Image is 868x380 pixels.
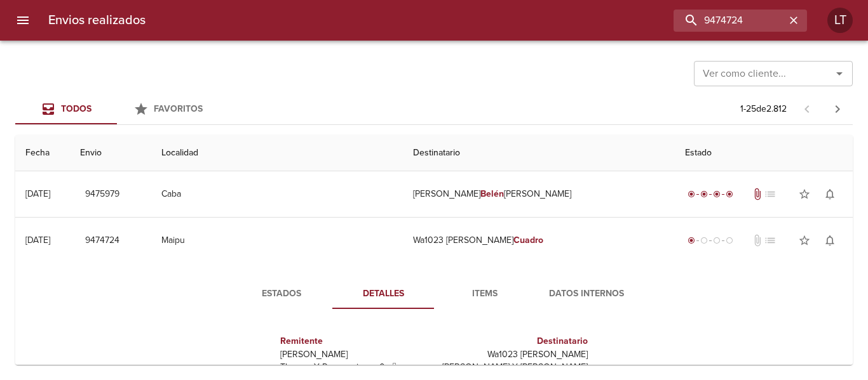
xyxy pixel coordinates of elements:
[85,233,119,249] span: 9474724
[513,235,543,246] em: Cuadro
[403,171,675,217] td: [PERSON_NAME] [PERSON_NAME]
[25,188,50,199] div: [DATE]
[480,188,504,199] em: Belén
[543,286,630,302] span: Datos Internos
[151,171,403,217] td: Caba
[280,334,429,348] h6: Remitente
[824,234,836,247] span: notifications_none
[764,234,776,247] span: No tiene pedido asociado
[700,237,708,244] span: radio_button_unchecked
[8,5,38,36] button: menu
[751,188,764,200] span: Tiene documentos adjuntos
[439,348,588,361] p: Wa1023 [PERSON_NAME]
[340,286,426,302] span: Detalles
[685,234,736,247] div: Generado
[403,218,675,263] td: Wa1023 [PERSON_NAME]
[740,103,787,115] p: 1 - 25 de 2.812
[726,190,733,198] span: radio_button_checked
[674,10,785,32] input: buscar
[280,361,429,374] p: Thames Y Panamericana 0 ,  
[25,235,50,246] div: [DATE]
[792,102,822,115] span: Pagina anterior
[80,229,125,252] button: 9474724
[154,103,203,114] span: Favoritos
[675,135,853,171] th: Estado
[798,188,811,200] span: star_border
[792,181,817,207] button: Agregar a favoritos
[817,181,843,207] button: Activar notificaciones
[831,65,848,82] button: Abrir
[151,218,403,263] td: Maipu
[442,286,528,302] span: Items
[688,190,695,198] span: radio_button_checked
[70,135,151,171] th: Envio
[713,237,721,244] span: radio_button_unchecked
[824,188,836,200] span: notifications_none
[713,190,721,198] span: radio_button_checked
[61,103,92,114] span: Todos
[822,94,853,124] span: Pagina siguiente
[80,183,125,206] button: 9475979
[798,234,811,247] span: star_border
[280,348,429,361] p: [PERSON_NAME]
[439,334,588,348] h6: Destinatario
[792,228,817,253] button: Agregar a favoritos
[403,135,675,171] th: Destinatario
[688,237,695,244] span: radio_button_checked
[231,278,637,309] div: Tabs detalle de guia
[15,135,70,171] th: Fecha
[151,135,403,171] th: Localidad
[15,94,219,124] div: Tabs Envios
[48,10,146,30] h6: Envios realizados
[751,234,764,247] span: No tiene documentos adjuntos
[700,190,708,198] span: radio_button_checked
[817,228,843,253] button: Activar notificaciones
[827,8,853,33] div: LT
[726,237,733,244] span: radio_button_unchecked
[238,286,325,302] span: Estados
[764,188,776,200] span: No tiene pedido asociado
[85,187,119,202] span: 9475979
[685,188,736,200] div: Entregado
